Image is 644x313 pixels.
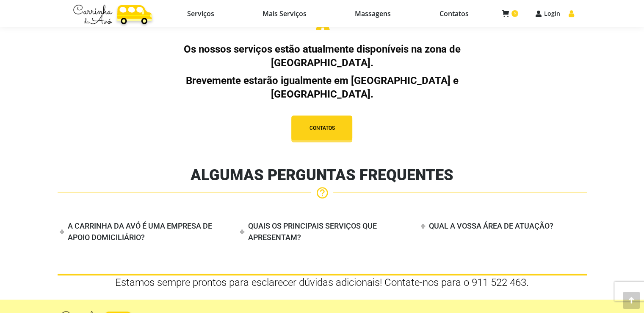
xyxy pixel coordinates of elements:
[502,10,518,17] a: 0
[535,10,560,17] a: Login
[68,221,212,242] h4: A CARRINHA DA AVÓ É UMA EMPRESA DE APOIO DOMICILIÁRIO?
[58,276,587,289] div: Estamos sempre prontos para esclarecer dúvidas adicionais! Contate-nos para o 911 522 463.
[511,10,518,17] span: 0
[417,8,490,20] a: Contatos
[429,221,553,230] h4: QUAL A VOSSA ÁREA DE ATUAÇÃO?
[70,0,155,27] img: Carrinha da Avó
[240,8,329,20] a: Mais Serviços
[309,125,334,132] span: CONTATOS
[165,8,236,20] a: Serviços
[333,8,413,20] a: Massagens
[248,221,377,242] h4: QUAIS OS PRINCIPAIS SERVIÇOS QUE APRESENTAM?
[187,9,214,18] span: Serviços
[439,9,468,18] span: Contatos
[263,9,307,18] span: Mais Serviços
[148,74,496,101] p: Brevemente estarão igualmente em [GEOGRAPHIC_DATA] e [GEOGRAPHIC_DATA].
[58,166,587,184] h2: ALGUMAS PERGUNTAS FREQUENTES
[291,116,352,141] button: CONTATOS
[148,42,496,101] div: Os nossos serviços estão atualmente disponíveis na zona de [GEOGRAPHIC_DATA].
[355,9,391,18] span: Massagens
